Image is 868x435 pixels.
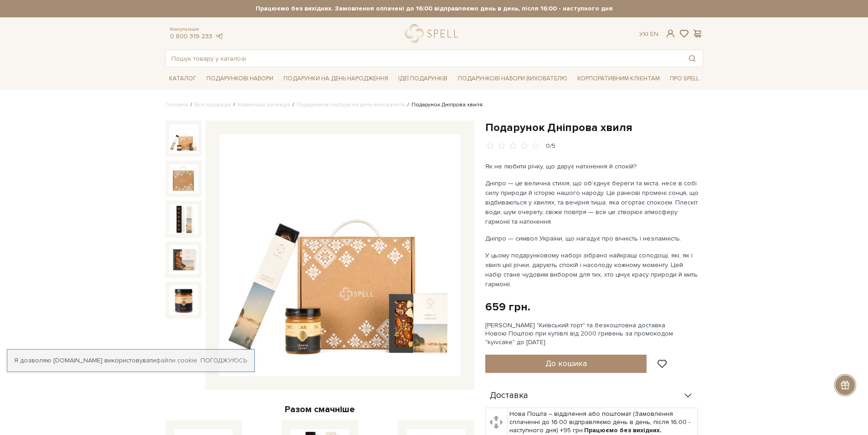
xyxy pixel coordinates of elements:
[215,32,224,40] a: telegram
[405,101,483,109] li: Подарунок Дніпрова хвиля
[200,356,247,365] a: Погоджуюсь
[405,24,462,43] a: logo
[666,72,703,86] a: Про Spell
[682,50,703,67] button: Пошук товару у каталозі
[169,124,198,153] img: Подарунок Дніпрова хвиля
[485,251,699,289] p: У цьому подарунковому наборі зібрано найкращі солодощі, які, як і хвилі цієї річки, дарують спокі...
[169,164,198,194] img: Подарунок Дніпрова хвиля
[545,358,587,368] span: До кошика
[485,321,703,346] div: [PERSON_NAME] "Київський торт" та безкоштовна доставка Новою Поштою при купівлі від 2000 гривень ...
[574,71,663,86] a: Корпоративним клієнтам
[170,26,224,32] span: Консультація:
[156,356,197,364] a: файли cookie
[639,30,658,38] div: Ук
[237,101,290,108] a: Українська колекція
[546,142,555,151] div: 0/5
[169,204,198,234] img: Подарунок Дніпрова хвиля
[169,285,198,314] img: Подарунок Дніпрова хвиля
[485,234,699,243] p: Дніпро — символ України, що нагадує про вічність і незламність.
[219,134,461,376] img: Подарунок Дніпрова хвиля
[485,178,699,226] p: Дніпро — це велична стихія, що об’єднує береги та міста, несе в собі силу природи й історію нашог...
[485,162,699,171] p: Як не любити річку, що дарує натхнення й спокій?
[165,72,200,86] a: Каталог
[165,404,474,415] div: Разом смачніше
[165,5,703,13] strong: Працюємо без вихідних. Замовлення оплачені до 16:00 відправляємо день в день, після 16:00 - насту...
[166,50,682,67] input: Пошук товару у каталозі
[169,245,198,274] img: Подарунок Дніпрова хвиля
[7,356,254,365] div: Я дозволяю [DOMAIN_NAME] використовувати
[203,72,277,86] a: Подарункові набори
[485,300,530,314] div: 659 грн.
[165,101,188,108] a: Головна
[490,392,528,400] span: Доставка
[195,101,231,108] a: Вся продукція
[485,121,703,135] h1: Подарунок Дніпрова хвиля
[454,71,571,86] a: Подарункові набори вихователю
[395,72,451,86] a: Ідеї подарунків
[280,72,392,86] a: Подарунки на День народження
[485,355,647,373] button: До кошика
[584,426,662,434] b: Працюємо без вихідних.
[170,32,212,40] a: 0 800 319 233
[647,30,648,38] span: |
[297,101,405,108] a: Подарункові набори на день вихователя
[650,30,658,38] a: En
